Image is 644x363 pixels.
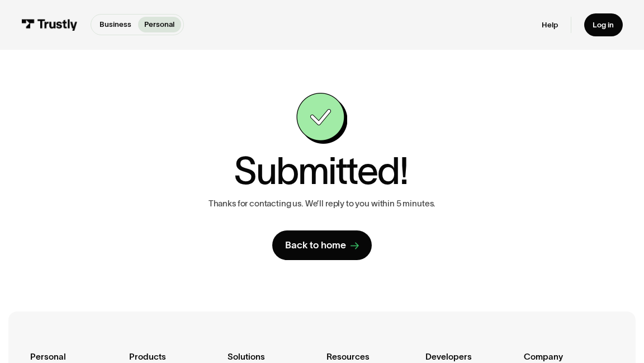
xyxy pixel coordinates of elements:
a: Log in [584,13,623,36]
img: Trustly Logo [22,19,78,31]
p: Thanks for contacting us. We’ll reply to you within 5 minutes. [209,199,435,209]
p: Personal [144,19,174,30]
a: Back to home [272,230,372,260]
a: Business [93,17,138,32]
div: Back to home [285,239,346,252]
a: Personal [138,17,181,32]
div: Log in [593,20,614,30]
p: Business [100,19,131,30]
h1: Submitted! [234,152,408,190]
a: Help [542,20,558,30]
